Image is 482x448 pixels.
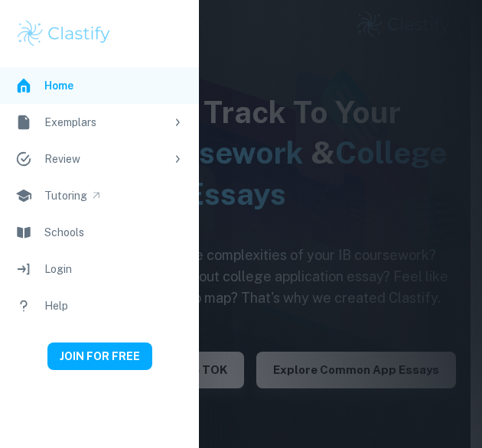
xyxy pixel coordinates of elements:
div: Login [44,261,72,278]
img: Clastify logo [15,18,112,49]
div: Help [44,297,68,314]
div: Review [44,151,165,167]
div: Home [44,77,73,94]
div: Tutoring [44,187,87,204]
div: Exemplars [44,114,165,131]
div: Schools [44,224,84,241]
button: JOIN FOR FREE [47,342,152,370]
